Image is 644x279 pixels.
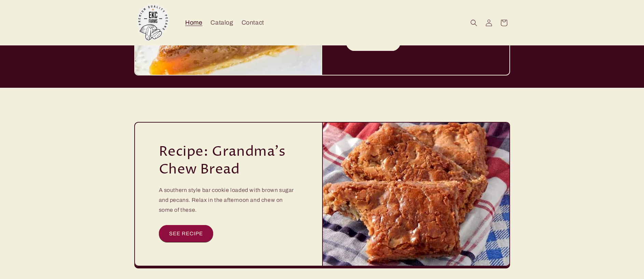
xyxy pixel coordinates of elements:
[159,185,298,215] p: A southern style bar cookie loaded with brown sugar and pecans. Relax in the afternoon and chew o...
[134,4,172,42] img: EKC Pecans
[237,15,268,31] a: Contact
[210,19,233,27] span: Catalog
[159,225,213,242] a: SEE RECIPE
[159,143,298,179] h2: Recipe: Grandma's Chew Bread
[466,15,481,30] summary: Search
[242,19,264,27] span: Contact
[132,1,174,44] a: EKC Pecans
[181,15,206,31] a: Home
[206,15,237,31] a: Catalog
[185,19,202,27] span: Home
